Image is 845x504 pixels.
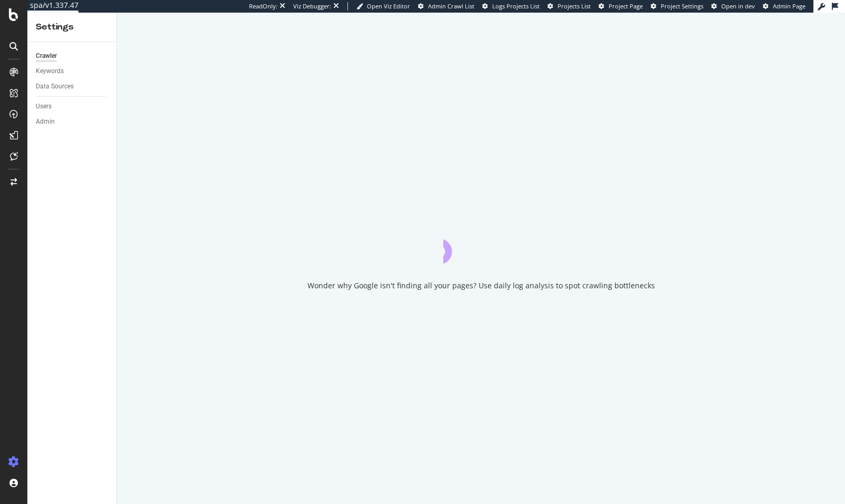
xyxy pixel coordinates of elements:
[307,280,655,291] div: Wonder why Google isn't finding all your pages? Use daily log analysis to spot crawling bottlenecks
[548,2,591,11] a: Projects List
[36,116,109,127] a: Admin
[428,2,474,10] span: Admin Crawl List
[36,66,64,77] div: Keywords
[36,116,55,127] div: Admin
[482,2,540,11] a: Logs Projects List
[773,2,806,10] span: Admin Page
[36,51,109,62] a: Crawler
[651,2,703,11] a: Project Settings
[609,2,643,10] span: Project Page
[36,81,74,92] div: Data Sources
[36,81,109,92] a: Data Sources
[36,101,109,112] a: Users
[356,2,410,11] a: Open Viz Editor
[418,2,474,11] a: Admin Crawl List
[293,2,331,11] div: Viz Debugger:
[661,2,703,10] span: Project Settings
[36,101,52,112] div: Users
[367,2,410,10] span: Open Viz Editor
[443,226,519,264] div: animation
[599,2,643,11] a: Project Page
[36,51,57,62] div: Crawler
[36,66,109,77] a: Keywords
[492,2,540,10] span: Logs Projects List
[36,21,108,33] div: Settings
[721,2,755,10] span: Open in dev
[249,2,277,11] div: ReadOnly:
[763,2,806,11] a: Admin Page
[711,2,755,11] a: Open in dev
[558,2,591,10] span: Projects List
